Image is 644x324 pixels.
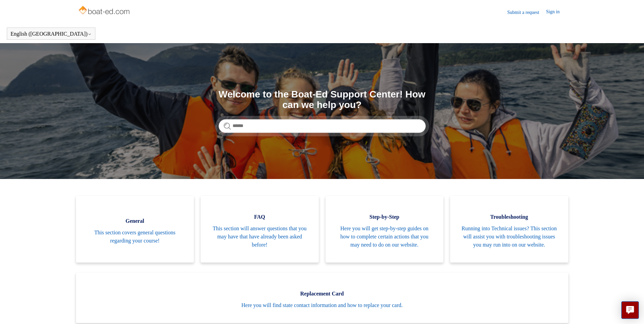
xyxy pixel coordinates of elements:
[78,4,132,18] img: Boat-Ed Help Center home page
[219,119,426,133] input: Search
[450,196,568,263] a: Troubleshooting Running into Technical issues? This section will assist you with troubleshooting ...
[460,224,558,249] span: Running into Technical issues? This section will assist you with troubleshooting issues you may r...
[621,301,639,319] button: Live chat
[219,89,426,110] h1: Welcome to the Boat-Ed Support Center! How can we help you?
[86,229,184,245] span: This section covers general questions regarding your course!
[507,9,546,16] a: Submit a request
[336,213,434,221] span: Step-by-Step
[11,31,92,37] button: English ([GEOGRAPHIC_DATA])
[76,196,194,263] a: General This section covers general questions regarding your course!
[211,213,309,221] span: FAQ
[76,273,568,323] a: Replacement Card Here you will find state contact information and how to replace your card.
[201,196,319,263] a: FAQ This section will answer questions that you may have that have already been asked before!
[86,217,184,225] span: General
[211,224,309,249] span: This section will answer questions that you may have that have already been asked before!
[546,8,566,16] a: Sign in
[86,301,558,309] span: Here you will find state contact information and how to replace your card.
[326,196,444,263] a: Step-by-Step Here you will get step-by-step guides on how to complete certain actions that you ma...
[336,224,434,249] span: Here you will get step-by-step guides on how to complete certain actions that you may need to do ...
[460,213,558,221] span: Troubleshooting
[86,290,558,298] span: Replacement Card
